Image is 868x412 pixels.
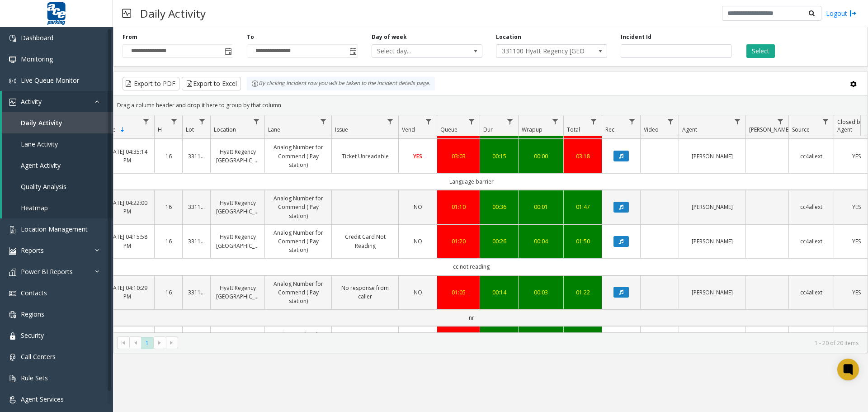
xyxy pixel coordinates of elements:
[9,332,16,340] img: 'icon'
[158,126,162,133] span: H
[588,115,600,128] a: Total Filter Menu
[413,152,422,160] span: YES
[247,77,435,90] div: By clicking Incident row you will be taken to the incident details page.
[186,126,194,133] span: Lot
[569,152,596,161] a: 03:18
[113,97,868,113] div: Drag a column header and drop it here to group by that column
[9,269,16,276] img: 'icon'
[119,126,126,133] span: Sortable
[106,199,149,216] a: [DATE] 04:22:00 PM
[337,152,393,161] a: Ticket Unreadable
[270,143,326,169] a: Analog Number for Commend ( Pay station)
[123,77,179,90] button: Export to PDF
[268,126,280,133] span: Lane
[486,152,513,161] a: 00:15
[106,232,149,250] a: [DATE] 04:15:58 PM
[106,147,149,165] a: [DATE] 04:35:14 PM
[2,197,113,218] a: Heatmap
[9,35,16,42] img: 'icon'
[21,182,66,191] span: Quality Analysis
[188,237,205,246] a: 331100
[504,115,516,128] a: Dur Filter Menu
[794,152,828,161] a: cc4allext
[21,140,58,148] span: Lane Activity
[160,203,177,211] a: 16
[605,126,616,133] span: Rec.
[9,99,16,106] img: 'icon'
[337,232,393,250] a: Credit Card Not Reading
[665,115,677,128] a: Video Filter Menu
[372,45,460,57] span: Select day...
[21,267,73,276] span: Power BI Reports
[113,115,868,332] div: Data table
[684,288,740,297] a: [PERSON_NAME]
[404,203,431,211] a: NO
[21,289,47,297] span: Contacts
[337,284,393,301] a: No response from caller
[182,77,241,90] button: Export to Excel
[443,203,474,211] a: 01:10
[21,310,44,318] span: Regions
[270,330,326,356] a: Analog Number for Commend ( Pay station)
[21,55,53,63] span: Monitoring
[270,228,326,255] a: Analog Number for Commend ( Pay station)
[837,118,863,133] span: Closed by Agent
[122,2,131,24] img: pageIcon
[852,203,861,211] span: YES
[567,126,580,133] span: Total
[9,290,16,297] img: 'icon'
[549,115,561,128] a: Wrapup Filter Menu
[9,354,16,361] img: 'icon'
[443,152,474,161] a: 03:03
[21,246,44,255] span: Reports
[188,152,205,161] a: 331100
[423,115,435,128] a: Vend Filter Menu
[794,288,828,297] a: cc4allext
[2,91,113,112] a: Activity
[569,203,596,211] a: 01:47
[9,56,16,63] img: 'icon'
[486,237,513,246] a: 00:26
[774,115,787,128] a: Parker Filter Menu
[21,204,48,212] span: Heatmap
[21,161,61,170] span: Agent Activity
[251,80,259,87] img: infoIcon.svg
[2,155,113,176] a: Agent Activity
[443,237,474,246] a: 01:20
[569,237,596,246] a: 01:50
[9,247,16,255] img: 'icon'
[372,33,407,41] label: Day of week
[746,44,775,58] button: Select
[9,77,16,85] img: 'icon'
[216,284,259,301] a: Hyatt Regency [GEOGRAPHIC_DATA]
[569,288,596,297] div: 01:22
[852,289,861,296] span: YES
[384,115,396,128] a: Issue Filter Menu
[731,115,744,128] a: Agent Filter Menu
[524,152,558,161] a: 00:00
[486,203,513,211] a: 00:36
[849,9,857,18] img: logout
[2,176,113,197] a: Quality Analysis
[440,126,458,133] span: Queue
[404,288,431,297] a: NO
[140,115,152,128] a: Date Filter Menu
[216,199,259,216] a: Hyatt Regency [GEOGRAPHIC_DATA]
[524,288,558,297] a: 00:03
[682,126,697,133] span: Agent
[621,33,651,41] label: Incident Id
[496,45,585,57] span: 331100 Hyatt Regency [GEOGRAPHIC_DATA]
[466,115,478,128] a: Queue Filter Menu
[184,339,859,347] kendo-pager-info: 1 - 20 of 20 items
[9,375,16,382] img: 'icon'
[21,33,53,42] span: Dashboard
[21,97,42,106] span: Activity
[160,288,177,297] a: 16
[214,126,236,133] span: Location
[160,152,177,161] a: 16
